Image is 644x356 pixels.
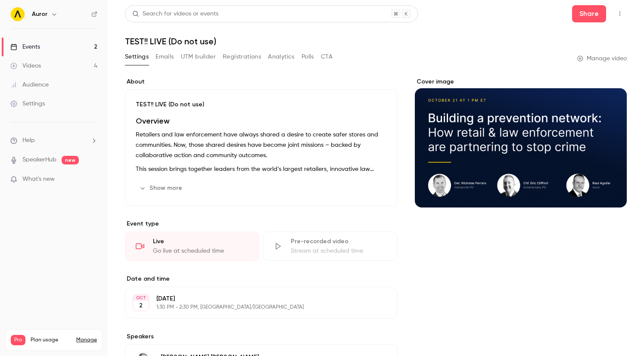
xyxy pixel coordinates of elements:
h1: TEST!! LIVE (Do not use) [125,36,627,46]
div: Pre-recorded video [291,237,386,246]
label: About [125,77,398,86]
h1: Overview [136,116,387,126]
button: UTM builder [181,50,216,64]
div: Live [153,237,249,246]
p: 1:30 PM - 2:30 PM, [GEOGRAPHIC_DATA]/[GEOGRAPHIC_DATA] [156,304,352,311]
button: Registrations [223,50,261,64]
span: Pro [11,335,25,345]
p: TEST!! LIVE (Do not use) [136,100,387,109]
div: Audience [10,80,49,89]
iframe: Noticeable Trigger [87,176,97,183]
p: Retailers and law enforcement have always shared a desire to create safer stores and communities.... [136,130,387,161]
button: Emails [156,50,174,64]
div: Events [10,43,40,51]
h6: Auror [32,10,47,19]
p: Event type [125,220,398,228]
p: [DATE] [156,294,352,303]
label: Speakers [125,332,398,341]
p: 2 [139,301,143,310]
button: Analytics [268,50,295,64]
li: help-dropdown-opener [10,136,97,145]
button: Show more [136,181,187,195]
div: Videos [10,62,41,70]
label: Cover image [415,77,627,86]
div: Search for videos or events [132,9,218,19]
section: Cover image [415,77,627,207]
label: Date and time [125,275,398,283]
div: Stream at scheduled time [291,247,386,255]
img: Auror [11,7,25,21]
a: Manage [76,337,97,344]
div: OCT [133,295,149,301]
button: Polls [302,50,314,64]
p: This session brings together leaders from the world’s largest retailers, innovative law enforceme... [136,164,387,174]
button: CTA [321,50,333,64]
span: new [62,156,79,164]
span: Help [22,136,35,145]
div: Go live at scheduled time [153,247,249,255]
div: LiveGo live at scheduled time [125,232,259,261]
button: Share [572,5,606,22]
a: Manage video [577,54,627,63]
div: Settings [10,99,45,108]
a: SpeakerHub [22,155,56,164]
span: What's new [22,175,55,184]
span: Plan usage [31,337,71,344]
div: Pre-recorded videoStream at scheduled time [263,232,397,261]
button: Settings [125,50,149,64]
